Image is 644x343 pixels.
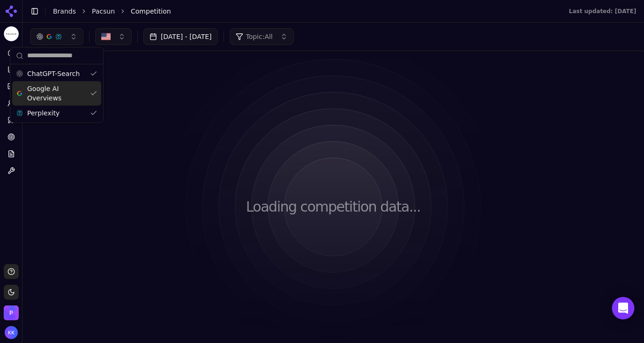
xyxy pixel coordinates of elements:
span: Topic: All [246,32,273,41]
span: Perplexity [27,108,60,118]
span: Competition [131,7,171,16]
button: Open organization switcher [4,305,19,320]
img: United States [101,32,111,41]
img: Pacsun [4,26,19,41]
a: Pacsun [92,7,115,16]
span: ChatGPT-Search [27,69,80,78]
img: Pacsun [4,305,19,320]
button: Open user button [5,326,18,339]
button: [DATE] - [DATE] [143,28,218,45]
div: Suggestions [10,64,103,122]
a: Brands [53,8,76,15]
img: Katrina Katona [5,326,18,339]
p: Loading competition data... [246,198,420,215]
span: Google AI Overviews [27,84,86,103]
div: Open Intercom Messenger [612,297,635,320]
nav: breadcrumb [53,7,550,16]
div: Last updated: [DATE] [569,8,637,15]
button: Current brand: Pacsun [4,26,19,41]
